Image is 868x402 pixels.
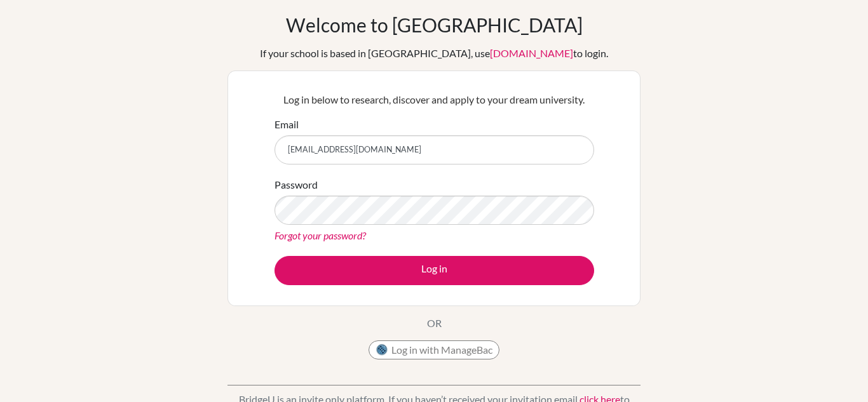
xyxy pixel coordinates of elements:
p: Log in below to research, discover and apply to your dream university. [275,92,594,107]
label: Password [275,177,318,192]
label: Email [275,117,299,132]
a: [DOMAIN_NAME] [490,47,573,59]
a: Forgot your password? [275,229,366,241]
h1: Welcome to [GEOGRAPHIC_DATA] [286,13,583,36]
button: Log in [275,256,594,285]
p: OR [427,316,442,331]
button: Log in with ManageBac [369,340,499,359]
div: If your school is based in [GEOGRAPHIC_DATA], use to login. [260,46,608,61]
